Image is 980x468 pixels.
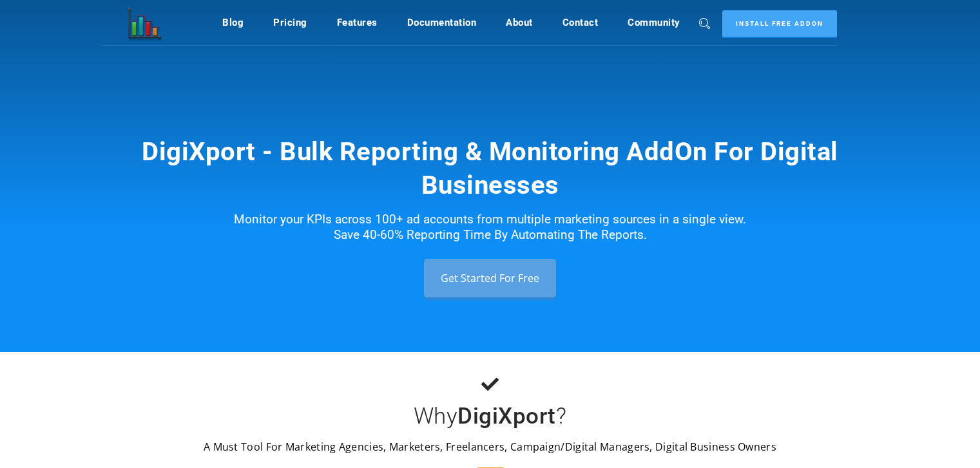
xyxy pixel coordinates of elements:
a: Pricing [273,10,307,35]
a: Contact [562,10,599,35]
a: Get Started For Free [424,259,556,297]
iframe: Chat Widget [916,406,980,468]
a: About [506,10,533,35]
a: Community [628,10,680,35]
a: Documentation [407,10,477,35]
a: Blog [222,10,244,35]
a: Install Free Addon [722,10,837,38]
h1: DigiXport - Bulk Reporting & Monitoring AddOn For Digital Businesses [123,135,858,202]
b: DigiXport [457,403,556,429]
a: Features [337,10,378,35]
